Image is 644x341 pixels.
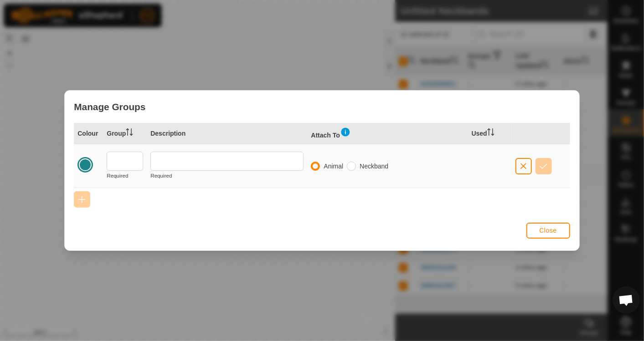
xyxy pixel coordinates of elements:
a: Open chat [613,286,640,314]
label: Neckband [360,163,388,169]
th: Used [468,123,512,144]
span: Close [540,227,557,234]
label: Animal [324,163,343,169]
small: Required [107,173,128,178]
div: Manage Groups [65,91,579,123]
th: Group [103,123,147,144]
img: information [340,127,351,137]
th: Description [147,123,307,144]
th: Attach To [307,123,468,144]
button: Close [526,223,570,239]
th: Colour [74,123,103,144]
small: Required [150,173,172,178]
